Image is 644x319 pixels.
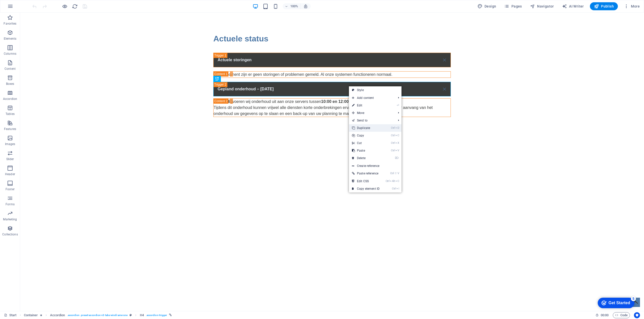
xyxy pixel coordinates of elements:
i: ⌦ [395,156,399,160]
h6: 100% [290,3,298,9]
i: ⇧ [395,172,397,175]
p: Header [5,172,15,176]
i: I [396,187,399,190]
i: Ctrl [386,179,390,183]
span: Publish [594,4,614,9]
button: Pages [502,2,524,10]
span: Move [349,109,394,117]
a: CtrlAltCEdit CSS [349,177,383,185]
span: Navigator [530,4,554,9]
a: Create reference [349,162,401,170]
p: Collections [2,232,18,236]
p: Footer [6,187,15,191]
i: Ctrl [391,126,395,130]
span: . accordion .preset-accordion-v3-tabs-wireframe-one [67,312,128,318]
a: ⏎Edit [349,102,383,109]
i: Element contains an animation [40,314,42,316]
button: Usercentrics [634,312,640,318]
span: 00 00 [601,312,609,318]
i: Ctrl [391,149,395,152]
i: ⏎ [397,104,399,107]
a: Ctrl⇧VPaste reference [349,170,383,177]
p: Favorites [4,22,16,26]
span: AI Writer [562,4,584,9]
a: CtrlDDuplicate [349,124,383,132]
button: More [622,2,642,10]
i: This element is linked [169,314,172,316]
button: AI Writer [560,2,586,10]
span: Pages [504,4,522,9]
i: Reload page [72,4,78,9]
span: Design [477,4,496,9]
i: X [395,141,399,145]
a: CtrlCCopy [349,132,383,139]
i: V [397,172,399,175]
span: Click to select. Double-click to edit [24,312,38,318]
i: Ctrl [390,172,394,175]
i: Alt [390,179,395,183]
button: Publish [590,2,618,10]
a: Send to [349,117,394,124]
nav: breadcrumb [24,312,172,318]
button: Click here to leave preview mode and continue editing [62,3,68,9]
p: Boxes [6,82,14,86]
p: Forms [6,202,15,206]
a: Click to cancel selection. Double-click to open Pages [4,312,17,318]
a: CtrlICopy element ID [349,185,383,193]
p: Features [4,127,16,131]
p: Columns [4,52,16,56]
p: Elements [4,37,17,41]
button: Code [613,312,630,318]
i: Ctrl [391,141,395,145]
span: Code [615,312,628,318]
span: Click to select. Double-click to edit [140,312,144,318]
div: Design (Ctrl+Alt+Y) [475,2,498,10]
p: Tables [6,112,15,116]
i: D [395,126,399,130]
div: Get Started 5 items remaining, 0% complete [4,3,41,13]
a: CtrlXCut [349,139,383,147]
i: This element is a customizable preset [130,314,132,316]
i: On resize automatically adjust zoom level to fit chosen device. [303,4,308,9]
div: 5 [37,1,42,6]
span: . accordion-trigger [146,312,167,318]
a: Style [349,86,401,94]
button: reload [72,3,78,9]
i: C [395,134,399,137]
a: ⌦Delete [349,154,383,162]
i: V [395,149,399,152]
p: Images [5,142,15,146]
h6: Session time [595,312,609,318]
a: CtrlVPaste [349,147,383,154]
span: : [604,313,605,317]
span: Click to select. Double-click to edit [50,312,65,318]
p: Accordion [3,97,17,101]
i: Ctrl [392,187,396,190]
p: Slider [6,157,14,161]
button: Design [475,2,498,10]
p: Content [5,67,16,71]
button: Navigator [528,2,556,10]
span: More [624,4,640,9]
i: C [395,179,399,183]
p: Marketing [3,217,17,221]
i: Ctrl [391,134,395,137]
span: Add content [349,94,394,102]
div: Get Started [15,6,36,10]
button: 100% [283,3,301,9]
